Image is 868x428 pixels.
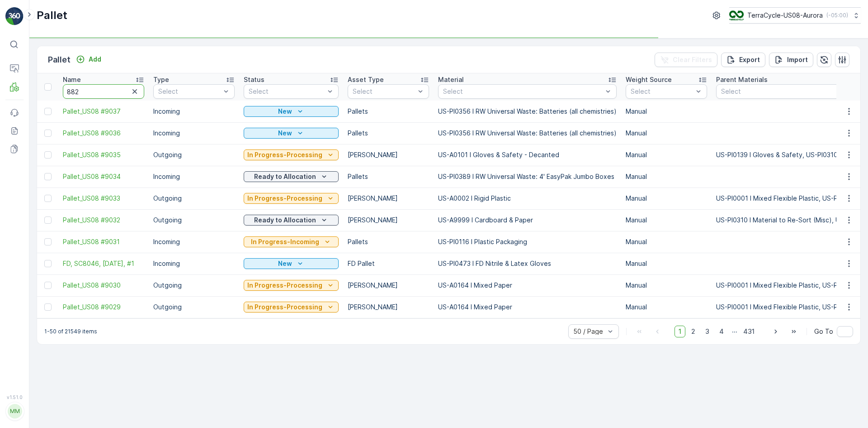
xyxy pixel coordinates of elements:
button: In Progress-Processing [244,280,339,291]
p: US-PI0356 I RW Universal Waste: Batteries (all chemistries) [438,107,617,116]
div: Toggle Row Selected [44,151,52,159]
p: Pallets [348,172,429,181]
p: In Progress-Incoming [251,237,319,246]
button: TerraCycle-US08-Aurora(-05:00) [729,7,861,24]
p: Clear Filters [673,55,712,64]
div: Toggle Row Selected [44,303,52,311]
a: Pallet_US08 #9029 [63,303,144,312]
p: In Progress-Processing [247,303,322,312]
p: Manual [626,107,707,116]
p: US-A0164 I Mixed Paper [438,281,617,290]
p: Select [353,87,415,96]
span: Name : [8,149,30,156]
p: Pallets [348,107,429,116]
p: Type [153,75,169,84]
a: Pallet_US08 #9037 [63,107,144,116]
p: [PERSON_NAME] [348,150,429,159]
p: US-A0101 I Gloves & Safety - Decanted [438,150,617,159]
span: [PERSON_NAME] [48,208,99,216]
a: Pallet_US08 #9035 [63,150,144,159]
button: Ready to Allocation [244,171,339,182]
div: Toggle Row Selected [44,216,52,224]
span: Name : [8,394,30,402]
p: Incoming [153,172,235,181]
p: Manual [626,129,707,138]
p: Parent Materials [716,75,768,84]
p: Manual [626,259,707,268]
button: MM [5,402,24,421]
p: US-A9999 I Cardboard & Paper [438,216,617,225]
p: Ready to Allocation [254,216,316,225]
p: Select [249,87,325,96]
p: Add [89,55,101,64]
p: Incoming [153,259,235,268]
a: Pallet_US08 #9031 [63,237,144,246]
button: Add [72,54,105,65]
span: Pallet_US08 #9030 [30,394,89,402]
p: ... [732,326,737,337]
input: Search [63,84,144,99]
p: New [278,107,292,116]
span: 70 [53,409,61,417]
div: MM [8,404,22,418]
p: US-PI0473 I FD Nitrile & Latex Gloves [438,259,617,268]
p: New [278,129,292,138]
button: In Progress-Incoming [244,236,339,247]
p: [PERSON_NAME] [348,194,429,203]
button: Ready to Allocation [244,215,339,226]
p: Weight Source [626,75,672,84]
span: US-A0164 I Mixed Paper [38,223,115,231]
button: In Progress-Processing [244,193,339,204]
button: New [244,128,339,139]
span: Pallet_US08 #9033 [63,194,144,203]
span: 4 [715,326,728,337]
p: US-A0164 I Mixed Paper [438,303,617,312]
span: Material : [8,223,38,231]
p: 1-50 of 21549 items [44,328,97,335]
p: Incoming [153,107,235,116]
p: Manual [626,237,707,246]
p: Outgoing [153,216,235,225]
span: 431 [739,326,759,337]
span: Pallet_US08 #9030 [63,281,144,290]
div: Toggle Row Selected [44,130,52,137]
p: Outgoing [153,281,235,290]
div: Toggle Row Selected [44,282,52,289]
p: US-PI0389 I RW Universal Waste: 4' EasyPak Jumbo Boxes [438,172,617,181]
span: Pallet_US08 #9034 [63,172,144,181]
p: Pallets [348,237,429,246]
button: In Progress-Processing [244,302,339,313]
p: Pallet_US08 #9029 [399,8,468,19]
p: Select [158,87,221,96]
span: 70 [51,193,59,201]
p: Import [787,55,808,64]
span: FD, SC8046, [DATE], #1 [63,259,144,268]
p: Outgoing [153,150,235,159]
p: Manual [626,303,707,312]
span: Go To [814,327,833,336]
p: New [278,259,292,268]
p: Pallet_US08 #9030 [399,254,468,264]
div: Toggle Row Selected [44,108,52,115]
button: Clear Filters [655,53,717,67]
p: FD Pallet [348,259,429,268]
p: In Progress-Processing [247,150,322,159]
p: TerraCycle-US08-Aurora [747,11,823,20]
p: Export [739,55,760,64]
span: Pallet_US08 #9029 [30,149,89,156]
button: In Progress-Processing [244,149,339,160]
p: Pallet [37,8,67,23]
div: Toggle Row Selected [44,238,52,245]
p: Name [63,75,81,84]
p: Select [443,87,603,96]
span: Pallet_US08 #9036 [63,129,144,138]
p: Incoming [153,129,235,138]
span: Net Weight : [8,178,47,186]
button: New [244,258,339,269]
button: Import [769,53,813,67]
span: 3 [701,326,713,337]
